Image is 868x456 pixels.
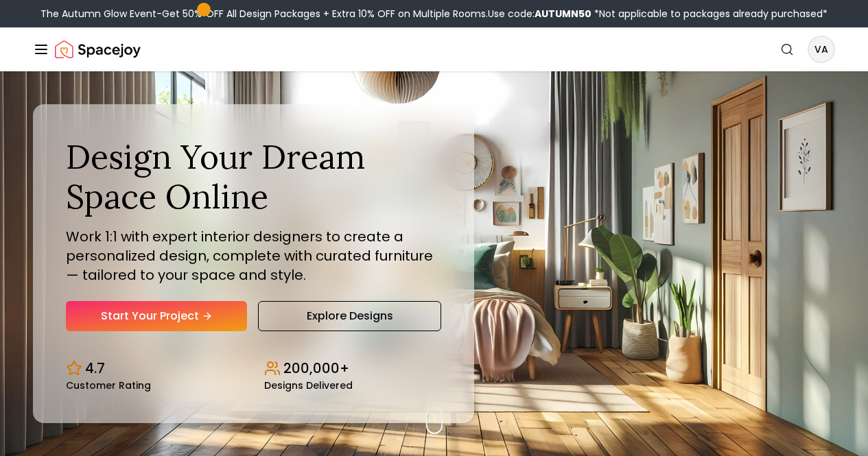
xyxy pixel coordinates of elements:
small: Customer Rating [66,381,151,390]
button: VA [808,36,835,63]
a: Start Your Project [66,301,247,331]
span: Use code: [488,7,591,21]
p: Work 1:1 with expert interior designers to create a personalized design, complete with curated fu... [66,227,441,285]
span: VA [809,37,834,62]
div: Design stats [66,348,441,390]
nav: Global [33,27,835,71]
span: *Not applicable to packages already purchased* [591,7,828,21]
div: The Autumn Glow Event-Get 50% OFF All Design Packages + Extra 10% OFF on Multiple Rooms. [40,7,828,21]
a: Spacejoy [55,36,141,63]
h1: Design Your Dream Space Online [66,137,441,216]
p: 4.7 [85,359,105,378]
small: Designs Delivered [264,381,353,390]
img: Spacejoy Logo [55,36,141,63]
a: Explore Designs [258,301,441,331]
b: AUTUMN50 [535,7,591,21]
p: 200,000+ [283,359,349,378]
